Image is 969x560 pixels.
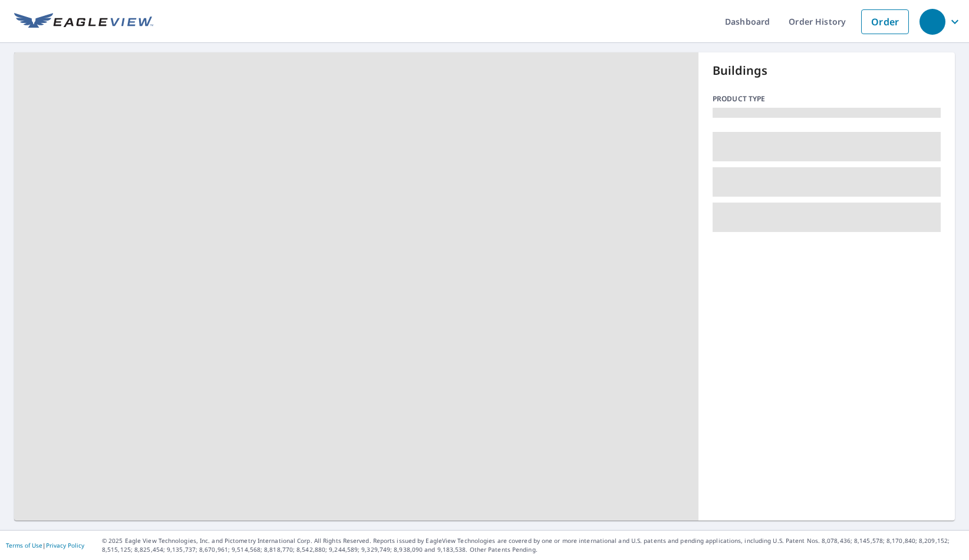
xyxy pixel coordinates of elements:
p: Buildings [713,62,941,79]
p: | [6,542,84,549]
img: EV Logo [14,13,153,31]
p: © 2025 Eagle View Technologies, Inc. and Pictometry International Corp. All Rights Reserved. Repo... [102,536,963,554]
a: Privacy Policy [46,541,84,549]
a: Order [861,9,909,34]
a: Terms of Use [6,541,42,549]
p: Product type [713,94,941,104]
